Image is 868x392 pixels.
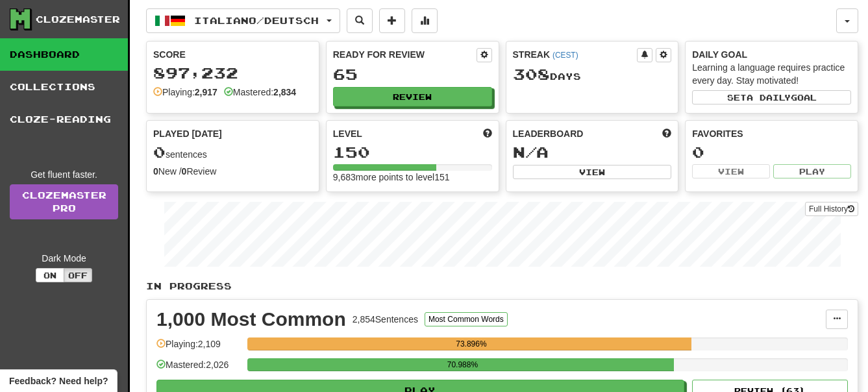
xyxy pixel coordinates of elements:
div: Mastered: 2,026 [156,358,241,380]
button: Italiano/Deutsch [146,8,340,33]
div: 150 [333,144,492,160]
div: Playing: [153,86,217,99]
button: View [513,165,672,179]
div: 70.988% [251,358,673,371]
div: 0 [692,144,851,160]
button: Off [64,268,92,282]
strong: 0 [182,166,187,177]
div: Get fluent faster. [10,168,118,181]
button: On [36,268,64,282]
div: Streak [513,48,638,61]
span: This week in points, UTC [662,127,671,140]
button: Review [333,87,492,106]
span: Level [333,127,362,140]
span: Open feedback widget [9,374,108,387]
div: 2,854 Sentences [353,313,418,326]
div: Mastered: [224,86,296,99]
a: (CEST) [552,51,578,60]
span: Italiano / Deutsch [194,15,319,26]
div: New / Review [153,165,312,178]
div: 9,683 more points to level 151 [333,171,492,184]
button: Seta dailygoal [692,90,851,104]
div: 897,232 [153,65,312,81]
button: Play [773,164,851,178]
button: More stats [412,8,438,33]
div: Learning a language requires practice every day. Stay motivated! [692,61,851,87]
a: ClozemasterPro [10,184,118,219]
strong: 0 [153,166,158,177]
div: sentences [153,144,312,161]
span: 0 [153,143,166,161]
span: Played [DATE] [153,127,222,140]
span: a daily [747,93,791,102]
div: Score [153,48,312,61]
button: Add sentence to collection [379,8,405,33]
div: Day s [513,66,672,83]
button: Search sentences [347,8,373,33]
div: 65 [333,66,492,82]
button: Most Common Words [425,312,508,326]
span: Leaderboard [513,127,584,140]
span: 308 [513,65,550,83]
div: 73.896% [251,337,691,350]
button: Full History [805,202,858,216]
div: Playing: 2,109 [156,337,241,359]
div: Daily Goal [692,48,851,61]
div: 1,000 Most Common [156,310,346,329]
div: Clozemaster [36,13,120,26]
strong: 2,834 [273,87,296,97]
button: View [692,164,770,178]
p: In Progress [146,280,858,293]
span: Score more points to level up [483,127,492,140]
strong: 2,917 [195,87,217,97]
div: Favorites [692,127,851,140]
div: Dark Mode [10,252,118,265]
span: N/A [513,143,549,161]
div: Ready for Review [333,48,477,61]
